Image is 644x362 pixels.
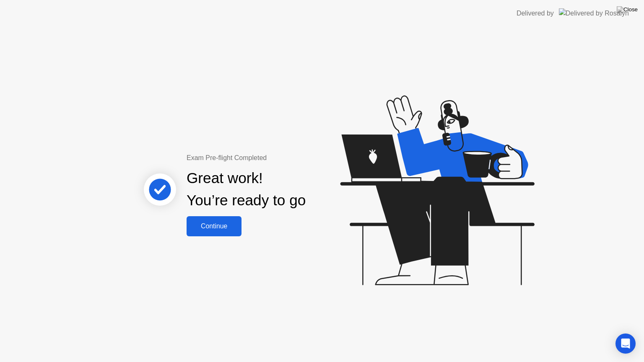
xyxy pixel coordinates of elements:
[615,334,636,354] div: Open Intercom Messenger
[187,216,241,236] button: Continue
[187,153,360,163] div: Exam Pre-flight Completed
[517,8,554,18] div: Delivered by
[189,222,239,230] div: Continue
[559,8,629,18] img: Delivered by Rosalyn
[187,167,306,212] div: Great work! You’re ready to go
[617,6,638,13] img: Close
